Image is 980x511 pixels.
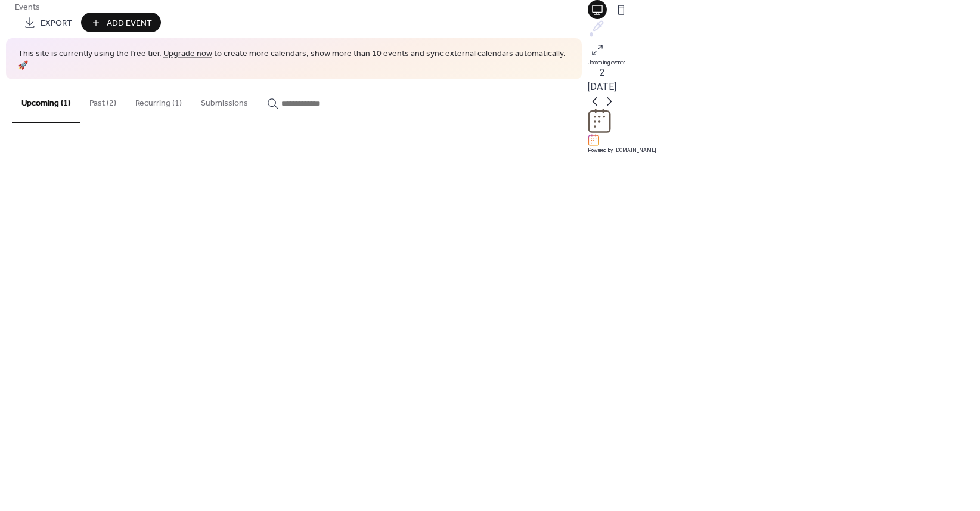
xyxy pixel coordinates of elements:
button: Past (2) [80,79,126,122]
button: Upcoming (1) [12,79,80,123]
div: Powered by [588,147,980,153]
button: Add Event [81,13,161,32]
span: Add Event [107,17,152,30]
a: Upgrade now [163,46,212,62]
a: Add Event [81,24,161,30]
div: Upcoming events [588,60,980,66]
span: This site is currently using the free tier. to create more calendars, show more than 10 events an... [18,48,570,72]
button: 2[DATE] [584,63,621,97]
span: Export [41,17,72,30]
a: Export [15,13,81,32]
a: [DOMAIN_NAME] [614,147,656,153]
button: Recurring (1) [126,79,191,122]
button: Submissions [191,79,258,122]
